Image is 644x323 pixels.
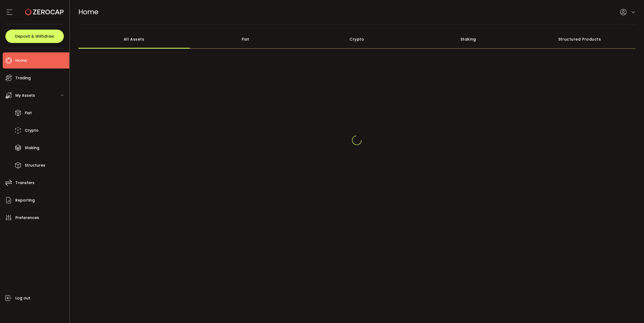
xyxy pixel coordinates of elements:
[15,74,31,82] span: Trading
[15,214,39,222] span: Preferences
[15,196,35,204] span: Reporting
[25,144,39,152] span: Staking
[78,30,190,49] div: All Assets
[25,109,32,117] span: Fiat
[15,179,34,187] span: Transfers
[524,30,636,49] div: Structured Products
[301,30,413,49] div: Crypto
[413,30,524,49] div: Staking
[5,30,64,43] button: Deposit & Withdraw
[25,127,39,134] span: Crypto
[190,30,301,49] div: Fiat
[25,161,45,169] span: Structures
[15,92,35,99] span: My Assets
[15,294,30,302] span: Log out
[78,7,98,17] span: Home
[15,34,54,38] span: Deposit & Withdraw
[15,57,27,64] span: Home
